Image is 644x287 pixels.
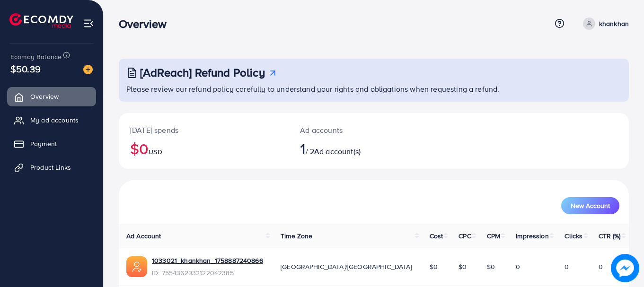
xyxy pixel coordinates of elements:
[599,18,629,29] p: khankhan
[579,17,629,30] a: khankhan
[516,231,549,241] span: Impression
[9,13,73,28] img: logo
[10,62,41,76] span: $50.39
[83,65,93,74] img: image
[487,231,500,241] span: CPM
[300,139,405,157] h2: / 2
[281,231,312,241] span: Time Zone
[459,262,467,271] span: $0
[430,231,443,241] span: Cost
[561,197,619,214] button: New Account
[281,262,412,271] span: [GEOGRAPHIC_DATA]/[GEOGRAPHIC_DATA]
[126,83,623,95] p: Please review our refund policy carefully to understand your rights and obligations when requesti...
[314,146,361,157] span: Ad account(s)
[140,66,265,79] h3: [AdReach] Refund Policy
[152,268,263,278] span: ID: 7554362932122042385
[599,231,621,241] span: CTR (%)
[430,262,438,271] span: $0
[126,256,147,277] img: ic-ads-acc.e4c84228.svg
[7,158,96,177] a: Product Links
[7,87,96,106] a: Overview
[300,124,405,136] p: Ad accounts
[487,262,495,271] span: $0
[516,262,520,271] span: 0
[152,256,263,265] a: 1033021_khankhan_1758887240866
[7,134,96,153] a: Payment
[83,18,94,29] img: menu
[149,147,162,157] span: USD
[119,17,174,31] h3: Overview
[611,254,639,282] img: image
[571,202,610,209] span: New Account
[30,163,71,172] span: Product Links
[130,124,277,136] p: [DATE] spends
[565,231,582,241] span: Clicks
[30,92,59,101] span: Overview
[10,52,62,61] span: Ecomdy Balance
[30,139,57,148] span: Payment
[130,139,277,157] h2: $0
[459,231,471,241] span: CPC
[126,231,161,241] span: Ad Account
[300,138,305,159] span: 1
[599,262,603,271] span: 0
[7,111,96,130] a: My ad accounts
[30,115,79,125] span: My ad accounts
[565,262,569,271] span: 0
